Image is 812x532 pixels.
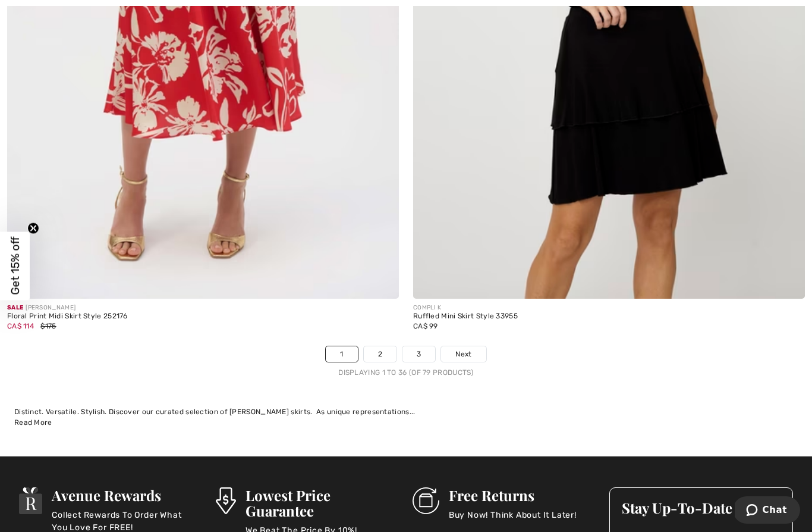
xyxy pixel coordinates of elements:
[52,487,197,503] h3: Avenue Rewards
[402,346,435,362] a: 3
[7,303,128,312] div: [PERSON_NAME]
[216,487,236,514] img: Lowest Price Guarantee
[27,223,39,234] button: Close teaser
[40,322,56,330] span: $175
[622,500,781,515] h3: Stay Up-To-Date
[413,312,518,321] div: Ruffled Mini Skirt Style 33955
[19,487,43,514] img: Avenue Rewards
[246,487,394,518] h3: Lowest Price Guarantee
[735,496,800,526] iframe: Opens a widget where you can chat to one of our agents
[7,304,23,311] span: Sale
[326,346,357,362] a: 1
[364,346,396,362] a: 2
[455,349,471,359] span: Next
[14,418,52,427] span: Read More
[413,322,438,330] span: CA$ 99
[449,487,577,503] h3: Free Returns
[7,322,34,330] span: CA$ 114
[8,237,22,295] span: Get 15% off
[7,312,128,321] div: Floral Print Midi Skirt Style 252176
[413,487,439,514] img: Free Returns
[14,406,798,417] div: Distinct. Versatile. Stylish. Discover our curated selection of [PERSON_NAME] skirts. As unique r...
[413,303,518,312] div: COMPLI K
[441,346,486,362] a: Next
